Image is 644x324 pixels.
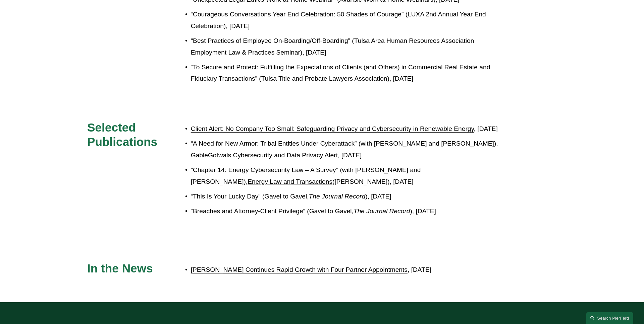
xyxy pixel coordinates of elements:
span: Energy Law and Transactions [248,178,332,185]
em: The Journal Record [309,193,366,200]
a: Search this site [586,312,633,324]
a: [PERSON_NAME] Continues Rapid Growth with Four Partner Appointments [191,266,408,273]
span: In the News [87,262,153,275]
p: , [DATE] [191,264,498,276]
em: The Journal Record [354,208,410,215]
p: “Courageous Conversations Year End Celebration: 50 Shades of Courage” (LUXA 2nd Annual Year End C... [191,9,498,32]
span: Selected Publications [87,121,157,149]
p: “Breaches and Attorney-Client Privilege” (Gavel to Gavel, ), [DATE] [191,206,498,217]
p: “Best Practices of Employee On-Boarding/Off-Boarding” (Tulsa Area Human Resources Association Emp... [191,35,498,58]
p: “Chapter 14: Energy Cybersecurity Law – A Survey” (with [PERSON_NAME] and [PERSON_NAME]), ([PERSO... [191,164,498,187]
p: “This Is Your Lucky Day” (Gavel to Gavel, ), [DATE] [191,191,498,202]
p: , [DATE] [191,123,498,135]
p: “A Need for New Armor: Tribal Entities Under Cyberattack” (with [PERSON_NAME] and [PERSON_NAME]),... [191,138,498,161]
p: “To Secure and Protect: Fulfilling the Expectations of Clients (and Others) in Commercial Real Es... [191,62,498,85]
a: Client Alert: No Company Too Small: Safeguarding Privacy and Cybersecurity in Renewable Energy [191,125,474,132]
